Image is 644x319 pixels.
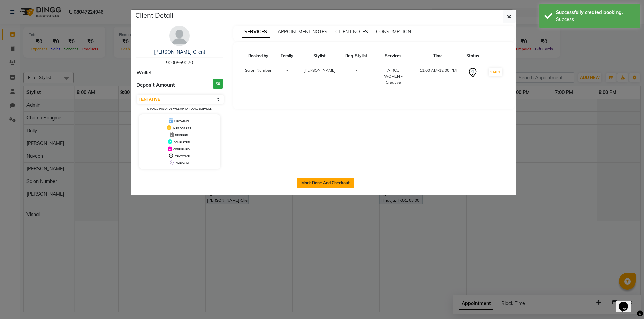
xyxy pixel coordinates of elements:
[335,29,368,35] span: CLIENT NOTES
[489,68,502,76] button: START
[276,63,298,90] td: -
[341,63,372,90] td: -
[154,49,205,55] a: [PERSON_NAME] Client
[175,134,188,137] span: DROPPED
[376,29,411,35] span: CONSUMPTION
[174,141,190,144] span: COMPLETED
[415,49,462,63] th: Time
[278,29,327,35] span: APPOINTMENT NOTES
[298,49,341,63] th: Stylist
[174,119,189,123] span: UPCOMING
[136,69,152,77] span: Wallet
[276,49,298,63] th: Family
[376,67,410,85] div: HAIRCUT WOMEN - Creative
[297,178,354,188] button: Mark Done And Checkout
[173,127,191,130] span: IN PROGRESS
[415,63,462,90] td: 11:00 AM-12:00 PM
[241,26,270,38] span: SERVICES
[175,155,190,158] span: TENTATIVE
[341,49,372,63] th: Req. Stylist
[303,68,336,73] span: [PERSON_NAME]
[556,9,635,16] div: Successfully created booking.
[173,148,190,151] span: CONFIRMED
[616,292,637,312] iframe: chat widget
[176,162,189,165] span: CHECK-IN
[147,107,212,110] small: Change in status will apply to all services.
[136,81,175,89] span: Deposit Amount
[462,49,483,63] th: Status
[240,63,276,90] td: Salon Number
[372,49,414,63] th: Services
[166,60,193,66] span: 9000569070
[135,10,173,20] h5: Client Detail
[556,16,635,23] div: Success
[240,49,276,63] th: Booked by
[213,79,223,89] h3: ₹0
[169,26,190,46] img: avatar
